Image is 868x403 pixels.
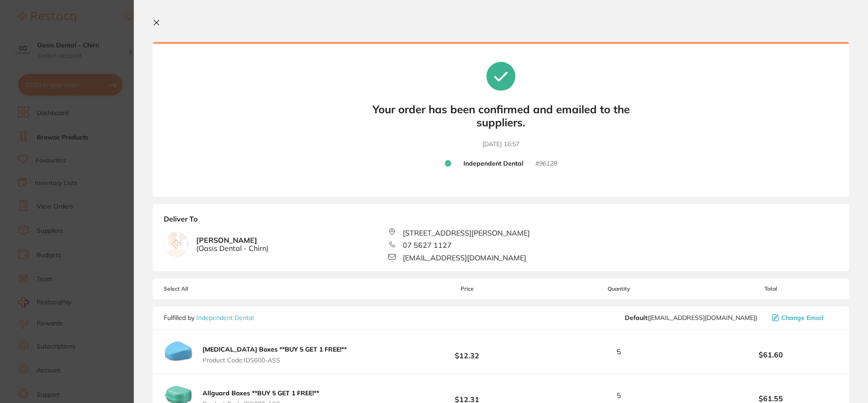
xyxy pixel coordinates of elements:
[203,345,347,353] b: [MEDICAL_DATA] Boxes **BUY 5 GET 1 FREE!**
[400,286,534,292] span: Price
[164,286,254,292] span: Select All
[703,286,838,292] span: Total
[625,314,647,322] b: Default
[617,347,621,356] span: 5
[781,314,824,321] span: Change Email
[703,394,838,403] b: $61.55
[463,160,524,168] b: Independent Dental
[617,391,621,399] span: 5
[535,286,703,292] span: Quantity
[769,314,838,322] button: Change Email
[535,160,557,168] small: # 96128
[196,314,254,322] a: Independent Dental
[196,236,269,253] b: [PERSON_NAME]
[164,215,838,228] b: Deliver To
[164,232,189,256] img: empty.jpg
[196,244,269,252] span: ( Oasis Dental - Chirn )
[403,241,452,249] span: 07 5627 1127
[403,229,530,237] span: [STREET_ADDRESS][PERSON_NAME]
[400,343,534,360] b: $12.32
[203,389,319,397] b: Allguard Boxes **BUY 5 GET 1 FREE!**
[365,103,637,129] b: Your order has been confirmed and emailed to the suppliers.
[625,314,757,321] span: orders@independentdental.com.au
[203,357,347,364] span: Product Code: IDS600-ASS
[200,345,349,364] button: [MEDICAL_DATA] Boxes **BUY 5 GET 1 FREE!** Product Code:IDS600-ASS
[164,314,254,321] p: Fulfilled by
[164,337,193,366] img: NzBuOGhkeg
[703,351,838,359] b: $61.60
[403,254,526,262] span: [EMAIL_ADDRESS][DOMAIN_NAME]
